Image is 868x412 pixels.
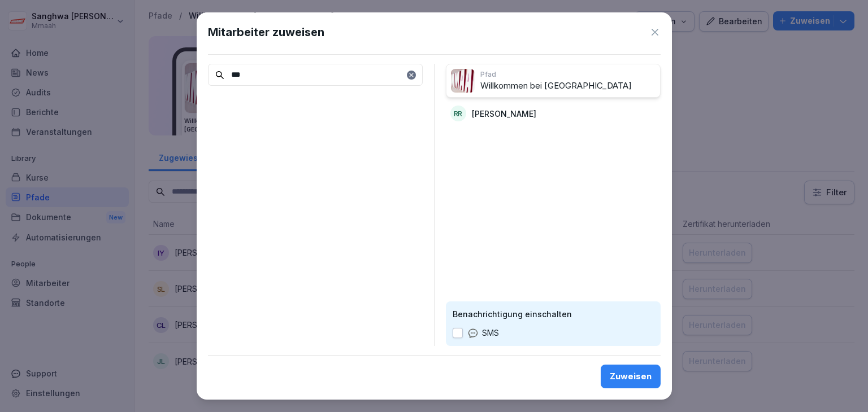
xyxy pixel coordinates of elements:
p: Pfad [480,69,656,80]
p: SMS [482,327,499,339]
div: RR [450,106,466,121]
p: [PERSON_NAME] [472,108,536,120]
button: Zuweisen [601,365,661,388]
p: Willkommen bei [GEOGRAPHIC_DATA] [480,80,656,93]
p: Benachrichtigung einschalten [453,308,654,320]
h1: Mitarbeiter zuweisen [208,24,324,41]
div: Zuweisen [610,370,652,383]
